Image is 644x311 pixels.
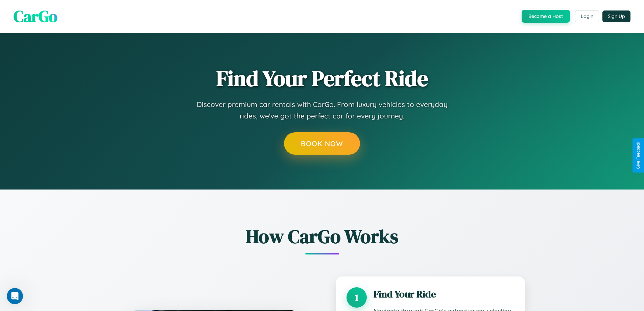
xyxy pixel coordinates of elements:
[374,287,514,301] h3: Find Your Ride
[602,10,630,22] button: Sign Up
[216,67,428,90] h1: Find Your Perfect Ride
[187,99,457,121] p: Discover premium car rentals with CarGo. From luxury vehicles to everyday rides, we've got the pe...
[119,223,525,249] h2: How CarGo Works
[347,287,367,308] div: 1
[575,10,599,22] button: Login
[7,288,23,304] iframe: Intercom live chat
[636,142,641,169] div: Give Feedback
[284,132,360,155] button: Book Now
[522,10,570,23] button: Become a Host
[14,5,57,27] span: CarGo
